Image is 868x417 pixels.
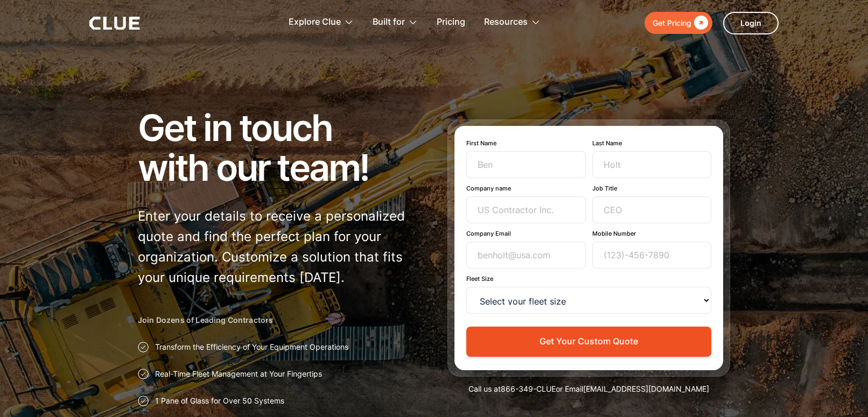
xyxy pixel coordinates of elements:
div: Resources [484,5,528,39]
p: Real-Time Fleet Management at Your Fingertips [155,369,322,379]
p: Transform the Efficiency of Your Equipment Operations [155,342,348,352]
p: Enter your details to receive a personalized quote and find the perfect plan for your organizatio... [138,206,421,288]
input: benholt@usa.com [466,242,586,268]
p: 1 Pane of Glass for Over 50 Systems [155,395,284,406]
label: Company name [466,185,586,192]
a: Login [723,12,779,34]
a: 866-349-CLUE [501,384,556,393]
a: [EMAIL_ADDRESS][DOMAIN_NAME] [583,384,709,393]
input: (123)-456-7890 [592,242,712,268]
h2: Join Dozens of Leading Contractors [138,315,421,326]
label: Fleet Size [466,275,711,282]
label: Company Email [466,230,586,237]
label: First Name [466,139,586,147]
a: Get Pricing [645,12,712,34]
input: Ben [466,151,586,178]
label: Job Title [592,185,712,192]
input: Holt [592,151,712,178]
button: Get Your Custom Quote [466,327,711,356]
label: Last Name [592,139,712,147]
input: CEO [592,196,712,223]
input: US Contractor Inc. [466,196,586,223]
a: Pricing [437,5,465,39]
label: Mobile Number [592,230,712,237]
div: Call us at or Email [447,384,730,394]
h1: Get in touch with our team! [138,108,421,187]
img: Approval checkmark icon [138,395,149,406]
div:  [691,16,708,30]
div: Get Pricing [653,16,691,30]
div: Built for [373,5,405,39]
div: Explore Clue [289,5,341,39]
img: Approval checkmark icon [138,342,149,352]
img: Approval checkmark icon [138,369,149,379]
